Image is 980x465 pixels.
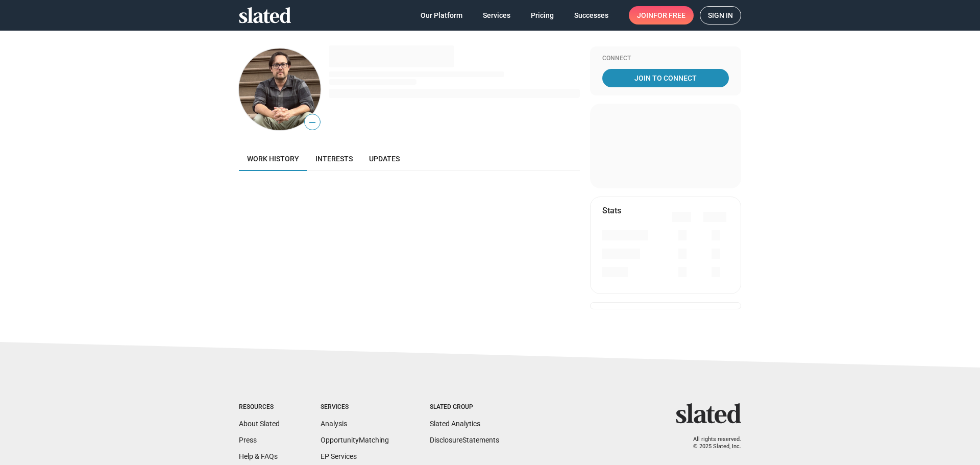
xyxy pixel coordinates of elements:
div: Services [321,403,389,411]
span: Pricing [531,6,554,25]
span: Join [637,6,685,25]
a: Slated Analytics [430,420,480,428]
span: — [305,116,320,129]
span: Successes [574,6,608,25]
a: Successes [566,6,617,25]
div: Slated Group [430,403,499,411]
a: Sign in [700,6,741,25]
a: Updates [361,146,408,171]
a: Work history [239,146,307,171]
span: Updates [369,155,400,163]
div: Resources [239,403,280,411]
a: EP Services [321,452,357,460]
span: Sign in [708,7,733,24]
span: Work history [247,155,299,163]
a: Pricing [523,6,562,25]
p: All rights reserved. © 2025 Slated, Inc. [682,436,741,451]
span: Services [483,6,510,25]
span: Join To Connect [604,69,727,87]
a: Join To Connect [602,69,729,87]
a: DisclosureStatements [430,436,499,444]
a: Interests [307,146,361,171]
span: for free [653,6,685,25]
a: Services [475,6,519,25]
a: OpportunityMatching [321,436,389,444]
mat-card-title: Stats [602,205,621,216]
a: Our Platform [412,6,471,25]
a: Joinfor free [629,6,694,25]
a: Help & FAQs [239,452,278,460]
a: Analysis [321,420,347,428]
a: Press [239,436,257,444]
div: Connect [602,55,729,63]
span: Our Platform [421,6,462,25]
span: Interests [315,155,353,163]
a: About Slated [239,420,280,428]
